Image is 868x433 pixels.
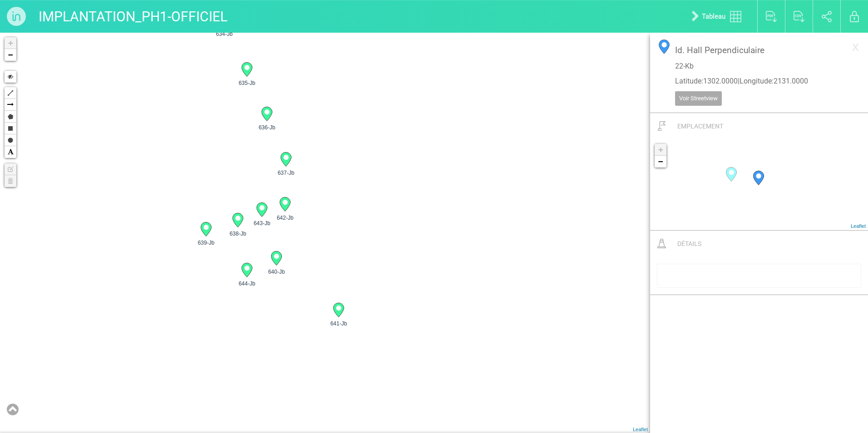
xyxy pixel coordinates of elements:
[655,156,666,167] a: Zoom out
[274,169,298,177] span: 637-Jb
[39,5,227,28] p: IMPLANTATION_PH1-OFFICIEL
[794,11,805,22] img: export_csv.svg
[851,223,866,229] a: Leaflet
[5,37,16,49] a: Zoom in
[212,30,236,38] span: 634-Jb
[327,320,350,328] span: 641-Jb
[235,280,259,288] span: 644-Jb
[657,264,861,288] div: rdw-wrapper
[848,37,863,55] a: x
[226,230,250,238] span: 638-Jb
[5,111,16,123] a: Polygon
[685,2,753,31] a: Tableau
[660,271,858,280] div: rdw-editor
[675,61,843,72] p: 22-Kb
[5,163,16,175] a: No layers to edit
[658,121,666,131] img: IMP_ICON_emplacement.svg
[677,123,723,130] span: Emplacement
[5,123,16,134] a: Rectangle
[250,219,274,227] span: 643-Jb
[5,87,16,99] a: Polyline
[655,144,666,156] a: Zoom in
[850,11,859,22] img: locked.svg
[194,239,218,247] span: 639-Jb
[675,44,843,56] p: Id. Hall Perpendiculaire
[5,99,16,111] a: Arrow
[675,91,722,106] a: Voir Streetview
[657,239,666,248] img: IMP_ICON_intervention.svg
[822,11,832,22] img: share.svg
[766,11,777,22] img: export_pdf.svg
[265,268,288,276] span: 640-Jb
[730,11,741,22] img: tableau.svg
[677,240,701,247] span: Détails
[5,175,16,187] a: No layers to delete
[255,123,279,132] span: 636-Jb
[5,134,16,146] a: Circle
[235,79,259,87] span: 635-Jb
[5,49,16,61] a: Zoom out
[273,214,297,222] span: 642-Jb
[633,427,648,432] a: Leaflet
[675,76,843,87] p: Latitude : 1302.0000 | Longitude : 2131.0000
[5,146,16,158] a: Text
